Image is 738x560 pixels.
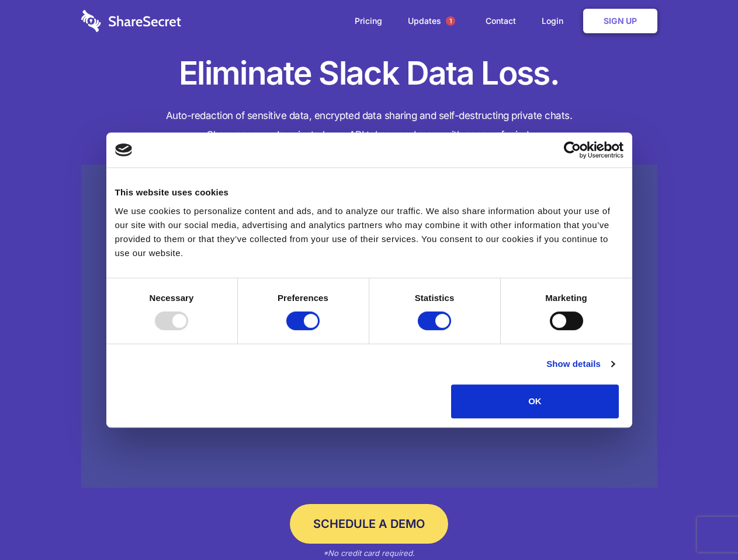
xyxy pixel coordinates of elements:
h1: Eliminate Slack Data Loss. [81,52,657,94]
a: Sign Up [583,9,657,33]
a: Show details [546,357,614,371]
strong: Necessary [150,293,194,303]
a: Wistia video thumbnail [81,164,657,488]
div: We use cookies to personalize content and ads, and to analyze our traffic. We also share informat... [115,204,623,260]
img: logo-wordmark-white-trans-d4663122ce5f474addd5e946df7df03e33cb6a1c49d2221995e7729f52c070b2.svg [81,10,181,32]
a: Login [530,3,581,39]
span: 1 [446,16,455,26]
strong: Statistics [415,293,455,303]
h4: Auto-redaction of sensitive data, encrypted data sharing and self-destructing private chats. Shar... [81,106,657,145]
a: Schedule a Demo [290,504,448,544]
img: logo [115,143,133,156]
button: OK [451,384,619,418]
a: Pricing [343,3,394,39]
a: Usercentrics Cookiebot - opens in a new window [521,141,623,159]
a: Contact [474,3,528,39]
div: This website uses cookies [115,185,623,199]
em: *No credit card required. [323,548,415,558]
strong: Marketing [545,293,587,303]
strong: Preferences [278,293,328,303]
